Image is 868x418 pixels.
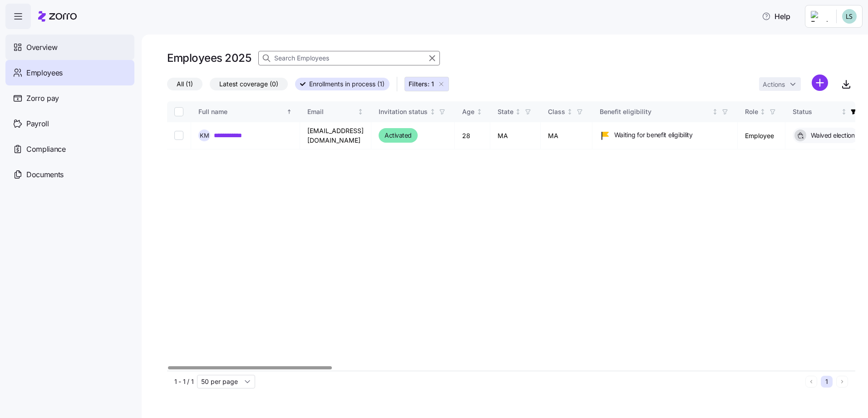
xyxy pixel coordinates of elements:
th: Full nameSorted ascending [191,101,300,122]
a: Compliance [5,136,134,162]
a: Documents [5,162,134,187]
th: StatusNot sorted [785,101,867,122]
span: Overview [26,42,57,53]
a: Employees [5,60,134,85]
span: Documents [26,169,64,180]
span: Filters: 1 [409,80,434,89]
span: Payroll [26,118,49,129]
div: Not sorted [429,109,436,115]
div: Class [548,107,565,117]
div: Full name [198,107,285,117]
span: Employees [26,67,63,79]
span: Help [762,11,790,22]
th: Benefit eligibilityNot sorted [592,101,738,122]
a: Overview [5,35,134,60]
th: RoleNot sorted [738,101,785,122]
div: Benefit eligibility [600,107,710,117]
button: Next page [836,376,848,388]
input: Select all records [174,107,183,116]
div: Not sorted [515,109,521,115]
a: Zorro pay [5,85,134,111]
div: Not sorted [841,109,847,115]
span: Actions [763,81,785,88]
th: AgeNot sorted [455,101,490,122]
div: Email [307,107,356,117]
div: Invitation status [379,107,428,117]
th: EmailNot sorted [300,101,371,122]
button: Filters: 1 [404,77,449,91]
div: Not sorted [357,109,364,115]
button: Actions [759,77,801,91]
span: Waived election [808,131,855,140]
span: 1 - 1 / 1 [174,377,193,386]
h1: Employees 2025 [167,51,251,65]
td: Employee [738,122,785,149]
span: Enrollments in process (1) [309,78,385,90]
input: Select record 1 [174,131,183,140]
button: 1 [821,376,833,388]
th: ClassNot sorted [541,101,592,122]
div: Not sorted [567,109,573,115]
td: [EMAIL_ADDRESS][DOMAIN_NAME] [300,122,371,149]
span: All (1) [177,78,193,90]
div: Role [745,107,758,117]
td: MA [541,122,592,149]
div: Not sorted [712,109,718,115]
span: Activated [385,130,412,141]
span: Zorro pay [26,93,59,104]
a: Payroll [5,111,134,136]
div: Age [462,107,474,117]
div: Sorted ascending [286,109,292,115]
th: StateNot sorted [490,101,541,122]
svg: add icon [812,75,828,91]
div: Not sorted [759,109,766,115]
span: K M [200,133,209,139]
div: Not sorted [476,109,483,115]
td: MA [490,122,541,149]
button: Help [755,7,798,25]
th: Invitation statusNot sorted [371,101,455,122]
span: Latest coverage (0) [219,78,278,90]
img: Employer logo [811,11,829,22]
div: State [498,107,513,117]
div: Status [793,107,839,117]
td: 28 [455,122,490,149]
span: Waiting for benefit eligibility [614,130,693,139]
button: Previous page [805,376,817,388]
span: Compliance [26,144,66,155]
input: Search Employees [258,51,440,65]
img: d552751acb159096fc10a5bc90168bac [842,9,857,24]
